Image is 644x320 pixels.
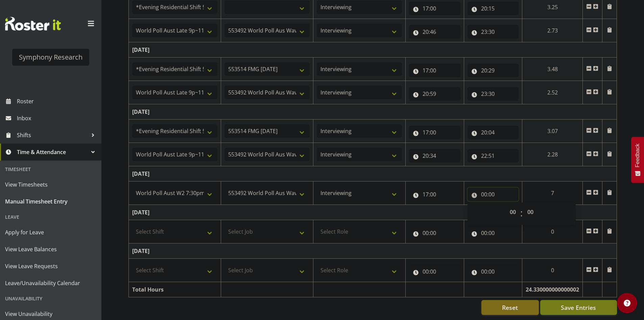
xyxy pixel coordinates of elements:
[2,176,100,193] a: View Timesheets
[2,210,100,224] div: Leave
[409,188,460,201] input: Click to select...
[5,244,96,254] span: View Leave Balances
[561,303,596,312] span: Save Entries
[468,226,519,240] input: Click to select...
[129,42,617,58] td: [DATE]
[468,149,519,163] input: Click to select...
[522,182,583,205] td: 7
[522,120,583,143] td: 3.07
[17,130,88,140] span: Shifts
[409,126,460,139] input: Click to select...
[522,143,583,166] td: 2.28
[5,196,96,207] span: Manual Timesheet Entry
[522,81,583,104] td: 2.52
[129,104,617,120] td: [DATE]
[5,179,96,190] span: View Timesheets
[522,259,583,282] td: 0
[522,58,583,81] td: 3.48
[2,162,100,176] div: Timesheet
[522,19,583,42] td: 2.73
[468,265,519,278] input: Click to select...
[19,52,82,62] div: Symphony Research
[2,292,100,305] div: Unavailability
[5,278,96,288] span: Leave/Unavailability Calendar
[409,2,460,15] input: Click to select...
[2,241,100,258] a: View Leave Balances
[17,96,98,106] span: Roster
[522,282,583,297] td: 24.330000000000002
[468,87,519,101] input: Click to select...
[409,265,460,278] input: Click to select...
[129,205,617,220] td: [DATE]
[129,166,617,182] td: [DATE]
[5,227,96,237] span: Apply for Leave
[2,275,100,292] a: Leave/Unavailability Calendar
[409,64,460,77] input: Click to select...
[409,149,460,163] input: Click to select...
[2,193,100,210] a: Manual Timesheet Entry
[5,261,96,271] span: View Leave Requests
[409,87,460,101] input: Click to select...
[409,226,460,240] input: Click to select...
[129,282,221,297] td: Total Hours
[468,126,519,139] input: Click to select...
[468,188,519,201] input: Click to select...
[17,147,88,157] span: Time & Attendance
[5,309,96,319] span: View Unavailability
[129,243,617,259] td: [DATE]
[468,2,519,15] input: Click to select...
[468,64,519,77] input: Click to select...
[17,113,98,123] span: Inbox
[2,258,100,275] a: View Leave Requests
[635,144,641,167] span: Feedback
[468,25,519,39] input: Click to select...
[409,25,460,39] input: Click to select...
[540,300,617,315] button: Save Entries
[624,300,630,306] img: help-xxl-2.png
[481,300,539,315] button: Reset
[522,220,583,243] td: 0
[502,303,518,312] span: Reset
[2,224,100,241] a: Apply for Leave
[520,205,523,222] span: :
[5,17,61,30] img: Rosterit website logo
[631,137,644,183] button: Feedback - Show survey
